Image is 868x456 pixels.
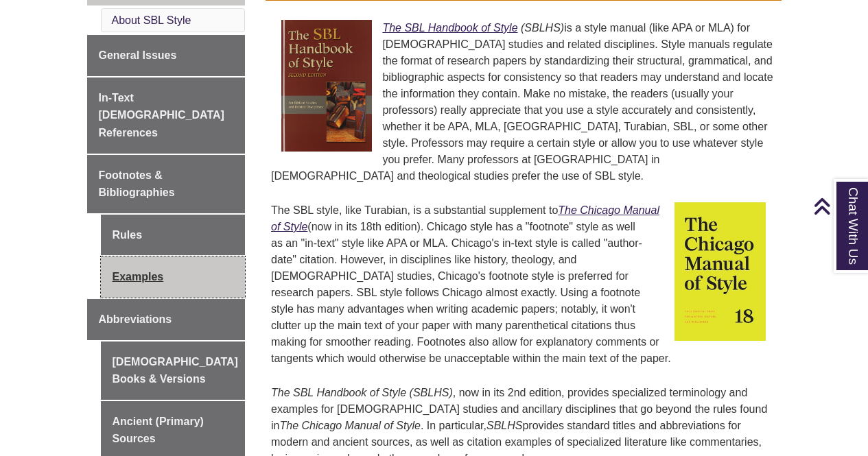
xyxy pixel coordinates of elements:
a: In-Text [DEMOGRAPHIC_DATA] References [87,77,246,154]
a: Abbreviations [87,299,246,340]
a: General Issues [87,35,246,76]
a: Footnotes & Bibliographies [87,155,246,213]
a: Back to Top [813,197,865,215]
em: (SBLHS) [521,22,564,34]
span: Abbreviations [99,313,172,325]
span: In-Text [DEMOGRAPHIC_DATA] References [99,92,224,139]
p: is a style manual (like APA or MLA) for [DEMOGRAPHIC_DATA] studies and related disciplines. Style... [271,14,776,190]
a: The Chicago Manual of Style [271,204,659,232]
em: The SBL Handbook of Style (SBLHS) [271,387,453,398]
em: The Chicago Manual of Style [279,420,420,431]
a: The SBL Handbook of Style [382,22,517,34]
p: The SBL style, like Turabian, is a substantial supplement to (now in its 18th edition). Chicago s... [271,197,776,372]
span: General Issues [99,49,177,61]
span: Footnotes & Bibliographies [99,169,175,199]
a: About SBL Style [112,14,191,26]
a: [DEMOGRAPHIC_DATA] Books & Versions [101,341,246,400]
a: Rules [101,215,246,256]
a: Examples [101,256,246,298]
em: SBLHS [486,420,522,431]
